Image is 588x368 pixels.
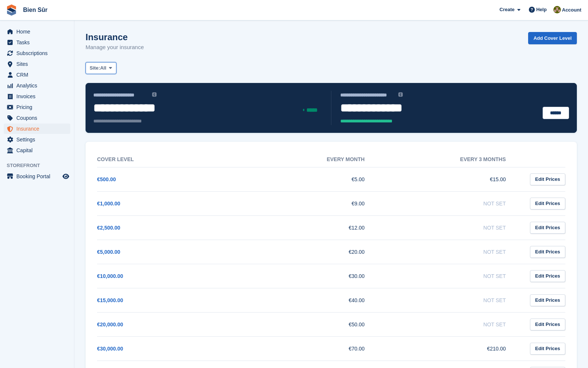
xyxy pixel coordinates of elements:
[16,48,61,58] span: Subscriptions
[530,173,565,186] a: Edit Prices
[16,70,61,80] span: CRM
[379,264,521,288] td: Not Set
[238,167,380,191] td: €5.00
[97,176,116,182] a: €500.00
[86,43,144,52] p: Manage your insurance
[97,273,123,279] a: €10,000.00
[16,134,61,145] span: Settings
[379,167,521,191] td: €15.00
[379,215,521,240] td: Not Set
[152,92,157,97] img: icon-info-grey-7440780725fd019a000dd9b08b2336e03edf1995a4989e88bcd33f0948082b44.svg
[20,4,51,16] a: Bien Sûr
[97,201,120,207] a: €1,000.00
[238,264,380,288] td: €30.00
[61,172,70,181] a: Preview store
[7,162,74,169] span: Storefront
[4,113,70,123] a: menu
[4,80,70,91] a: menu
[238,288,380,312] td: €40.00
[379,312,521,336] td: Not Set
[4,37,70,48] a: menu
[530,270,565,282] a: Edit Prices
[238,336,380,361] td: €70.00
[238,191,380,215] td: €9.00
[97,321,123,327] a: €20,000.00
[86,62,116,74] button: Site: All
[16,124,61,134] span: Insurance
[16,26,61,37] span: Home
[97,346,123,352] a: €30,000.00
[16,102,61,112] span: Pricing
[100,64,106,72] span: All
[528,32,577,44] a: Add Cover Level
[562,6,581,14] span: Account
[16,113,61,123] span: Coupons
[238,215,380,240] td: €12.00
[379,336,521,361] td: €210.00
[16,171,61,182] span: Booking Portal
[530,246,565,258] a: Edit Prices
[530,198,565,210] a: Edit Prices
[97,249,120,255] a: €5,000.00
[90,64,100,72] span: Site:
[4,26,70,37] a: menu
[379,191,521,215] td: Not Set
[4,91,70,102] a: menu
[4,124,70,134] a: menu
[4,59,70,69] a: menu
[4,145,70,156] a: menu
[499,6,514,13] span: Create
[530,343,565,355] a: Edit Prices
[379,152,521,167] th: Every 3 months
[238,152,380,167] th: Every month
[238,312,380,336] td: €50.00
[4,102,70,112] a: menu
[530,319,565,331] a: Edit Prices
[398,92,403,97] img: icon-info-grey-7440780725fd019a000dd9b08b2336e03edf1995a4989e88bcd33f0948082b44.svg
[16,145,61,156] span: Capital
[530,222,565,234] a: Edit Prices
[4,171,70,182] a: menu
[379,288,521,312] td: Not Set
[97,152,238,167] th: Cover Level
[530,294,565,307] a: Edit Prices
[86,32,144,42] h1: Insurance
[553,6,561,13] img: Matthieu Burnand
[16,80,61,91] span: Analytics
[4,70,70,80] a: menu
[97,225,120,231] a: €2,500.00
[4,134,70,145] a: menu
[6,4,17,16] img: stora-icon-8386f47178a22dfd0bd8f6a31ec36ba5ce8667c1dd55bd0f319d3a0aa187defe.svg
[16,37,61,48] span: Tasks
[238,240,380,264] td: €20.00
[16,91,61,102] span: Invoices
[4,48,70,58] a: menu
[536,6,547,13] span: Help
[97,297,123,303] a: €15,000.00
[16,59,61,69] span: Sites
[379,240,521,264] td: Not Set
